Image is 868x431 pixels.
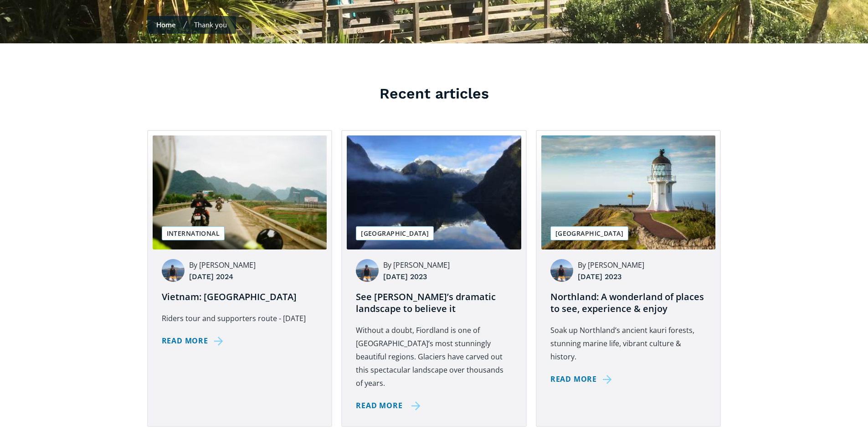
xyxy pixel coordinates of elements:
[162,312,318,325] p: Riders tour and supporters route - [DATE]
[216,272,233,282] div: 2024
[550,373,597,386] div: Read more
[383,272,408,282] div: [DATE]
[536,130,721,427] a: Northland: A wonderland of places to see, experience & enjoyBy[PERSON_NAME][DATE]2023Soak up Nort...
[189,260,197,270] div: By
[147,16,236,34] nav: Breadcrumbs
[189,272,214,282] div: [DATE]
[162,334,208,348] div: Read more
[550,226,628,240] div: [GEOGRAPHIC_DATA]
[156,20,176,29] a: Home
[550,291,707,315] h4: Northland: A wonderland of places to see, experience & enjoy
[588,260,644,270] div: [PERSON_NAME]
[356,291,512,315] h4: See [PERSON_NAME]’s dramatic landscape to believe it
[162,226,225,240] div: International
[578,260,586,270] div: By
[194,20,227,29] div: Thank you
[383,260,391,270] div: By
[550,324,707,363] p: Soak up Northland’s ancient kauri forests, stunning marine life, vibrant culture & history.
[605,272,621,282] div: 2023
[578,272,602,282] div: [DATE]
[199,260,256,270] div: [PERSON_NAME]
[356,399,402,412] div: Read more
[356,324,512,390] p: Without a doubt, Fiordland is one of [GEOGRAPHIC_DATA]’s most stunningly beautiful regions. Glaci...
[162,291,318,303] h4: Vietnam: [GEOGRAPHIC_DATA]
[356,226,434,240] div: [GEOGRAPHIC_DATA]
[410,272,427,282] div: 2023
[147,84,721,103] h3: Recent articles
[147,130,333,427] a: Vietnam: [GEOGRAPHIC_DATA]By[PERSON_NAME][DATE]2024Riders tour and supporters route - [DATE]Read ...
[341,130,527,427] a: See [PERSON_NAME]’s dramatic landscape to believe itBy[PERSON_NAME][DATE]2023Without a doubt, Fio...
[393,260,450,270] div: [PERSON_NAME]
